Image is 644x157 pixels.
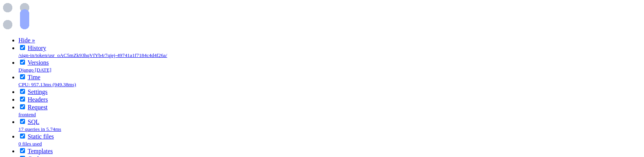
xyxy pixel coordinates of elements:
a: Requestfrontend [18,104,48,117]
a: Headers [28,96,48,103]
a: Templates [28,148,53,154]
a: SQL17 queries in 5.74ms [18,119,61,132]
input: Disable for next and successive requests [20,97,25,102]
a: VersionsDjango [DATE] [18,59,52,73]
a: Static files0 files used [18,133,54,147]
div: loading spinner [3,3,641,31]
input: Disable for next and successive requests [20,104,25,109]
a: Hide » [18,37,35,43]
img: Loading... [3,3,29,29]
small: 0 files used [18,141,42,147]
input: Disable for next and successive requests [20,89,25,94]
input: Disable for next and successive requests [20,119,25,124]
a: History/sign-in/token/usr_oAC5mZk93hqVfYb4/7qjej-49741a1f7184c4d4f26a/ [18,45,167,58]
a: Settings [28,89,48,95]
input: Disable for next and successive requests [20,60,25,65]
small: /sign-in/token/usr_oAC5mZk93hqVfYb4/7qjej-49741a1f7184c4d4f26a/ [18,52,167,58]
small: Django [DATE] [18,67,52,73]
small: 17 queries in 5.74ms [18,126,61,132]
input: Disable for next and successive requests [20,45,25,50]
small: CPU: 957.13ms (949.38ms) [18,82,76,87]
small: frontend [18,112,36,117]
input: Disable for next and successive requests [20,74,25,79]
a: TimeCPU: 957.13ms (949.38ms) [18,74,76,87]
input: Disable for next and successive requests [20,134,25,139]
input: Disable for next and successive requests [20,148,25,153]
